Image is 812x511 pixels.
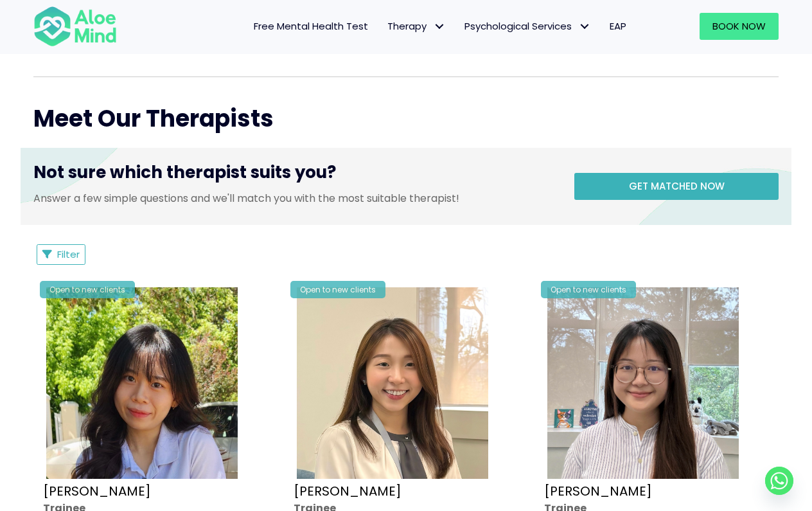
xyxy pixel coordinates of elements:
[33,161,555,190] h3: Not sure which therapist suits you?
[33,5,117,48] img: Aloe mind Logo
[712,19,766,33] span: Book Now
[244,13,378,40] a: Free Mental Health Test
[40,281,135,298] div: Open to new clients
[290,281,385,298] div: Open to new clients
[541,281,636,298] div: Open to new clients
[430,17,448,36] span: Therapy: submenu
[455,13,600,40] a: Psychological ServicesPsychological Services: submenu
[610,19,626,33] span: EAP
[33,102,274,135] span: Meet Our Therapists
[629,179,725,193] span: Get matched now
[700,13,779,40] a: Book Now
[254,19,368,33] span: Free Mental Health Test
[134,13,636,40] nav: Menu
[33,191,555,206] p: Answer a few simple questions and we'll match you with the most suitable therapist!
[294,481,402,499] a: [PERSON_NAME]
[297,287,488,479] img: IMG_1660 – Tracy Kwah
[544,481,652,499] a: [PERSON_NAME]
[464,19,590,33] span: Psychological Services
[575,17,594,36] span: Psychological Services: submenu
[600,13,636,40] a: EAP
[765,467,793,495] a: Whatsapp
[43,481,151,499] a: [PERSON_NAME]
[387,19,445,33] span: Therapy
[46,287,238,479] img: Aloe Mind Profile Pic – Christie Yong Kar Xin
[574,173,779,200] a: Get matched now
[37,244,85,265] button: Filter Listings
[378,13,455,40] a: TherapyTherapy: submenu
[547,287,739,479] img: IMG_3049 – Joanne Lee
[57,247,80,261] span: Filter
